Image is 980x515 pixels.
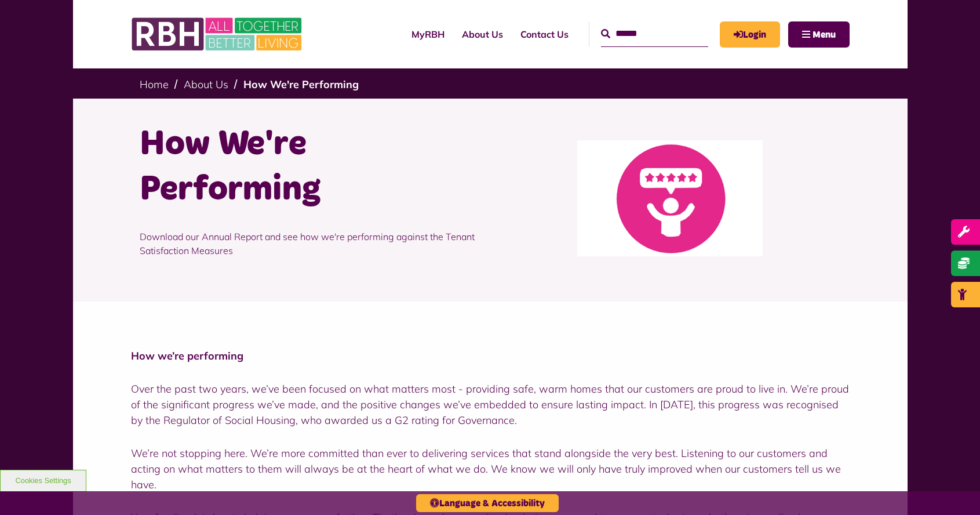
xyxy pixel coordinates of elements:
input: Search [601,21,708,46]
img: 5 Star [577,140,763,256]
a: MyRBH [720,21,780,48]
h1: How We're Performing [140,122,482,212]
p: Over the past two years, we’ve been focused on what matters most - providing safe, warm homes tha... [131,381,850,428]
span: Menu [813,30,836,39]
a: Contact Us [512,19,577,50]
a: Home [140,78,169,91]
p: Download our Annual Report and see how we're performing against the Tenant Satisfaction Measures [140,212,482,275]
a: About Us [184,78,228,91]
a: About Us [453,19,512,50]
strong: How we’re performing [131,349,243,362]
a: MyRBH [403,19,453,50]
button: Language & Accessibility [416,494,559,512]
a: How We're Performing [243,78,359,91]
img: RBH [131,12,305,57]
iframe: Netcall Web Assistant for live chat [928,463,980,515]
p: We’re not stopping here. We’re more committed than ever to delivering services that stand alongsi... [131,445,850,492]
button: Navigation [788,21,850,48]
